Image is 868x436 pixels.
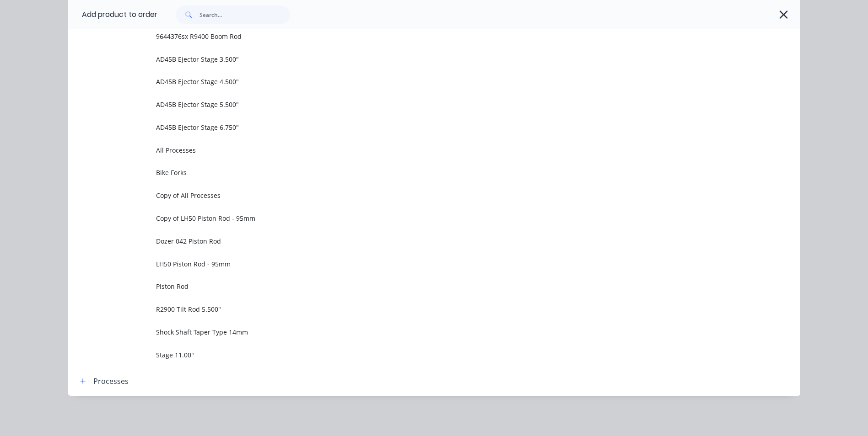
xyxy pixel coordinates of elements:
span: Dozer 042 Piston Rod [156,236,671,246]
span: AD45B Ejector Stage 5.500" [156,100,671,109]
span: AD45B Ejector Stage 4.500" [156,77,671,86]
div: Processes [93,376,129,387]
input: Search... [199,5,290,24]
span: AD45B Ejector Stage 3.500" [156,54,671,64]
span: Shock Shaft Taper Type 14mm [156,327,671,337]
span: Piston Rod [156,282,671,291]
span: R2900 Tilt Rod 5.500" [156,304,671,314]
span: Copy of All Processes [156,191,671,200]
span: AD45B Ejector Stage 6.750" [156,122,671,132]
span: LH50 Piston Rod - 95mm [156,259,671,269]
span: 9644376sx R9400 Boom Rod [156,32,671,41]
span: Stage 11.00" [156,350,671,360]
span: All Processes [156,145,671,155]
span: Copy of LH50 Piston Rod - 95mm [156,213,671,223]
span: Bike Forks [156,168,671,177]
